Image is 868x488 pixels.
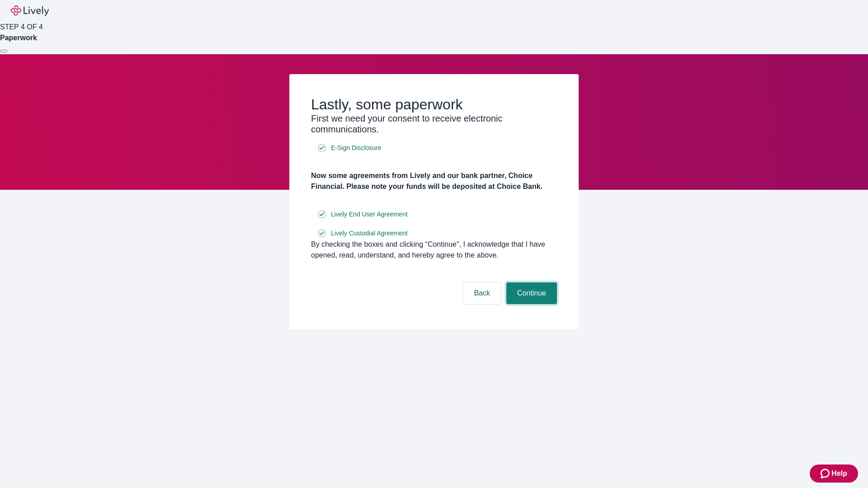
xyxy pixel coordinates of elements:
img: Lively [11,5,49,16]
h4: Now some agreements from Lively and our bank partner, Choice Financial. Please note your funds wi... [311,170,557,192]
button: Zendesk support iconHelp [810,465,858,483]
a: e-sign disclosure document [329,228,410,239]
div: By checking the boxes and clicking “Continue", I acknowledge that I have opened, read, understand... [311,239,557,261]
a: e-sign disclosure document [329,142,383,154]
button: Back [463,282,501,304]
h3: First we need your consent to receive electronic communications. [311,113,557,135]
button: Continue [506,282,557,304]
h2: Lastly, some paperwork [311,96,557,113]
a: e-sign disclosure document [329,209,410,220]
span: Help [831,468,847,479]
svg: Zendesk support icon [821,468,831,479]
span: E-Sign Disclosure [331,143,381,153]
span: Lively Custodial Agreement [331,229,408,238]
span: Lively End User Agreement [331,210,408,219]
